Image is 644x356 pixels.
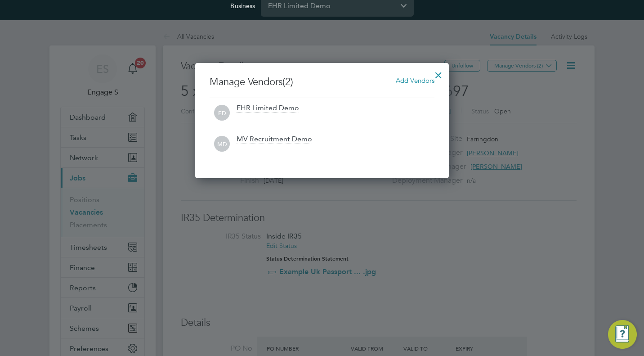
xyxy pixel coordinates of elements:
[237,135,312,144] div: MV Recruitment Demo
[237,104,299,113] div: EHR Limited Demo
[282,76,293,88] span: (2)
[214,105,230,121] span: ED
[396,76,434,85] span: Add Vendors
[230,2,255,10] label: Business
[608,320,637,349] button: Engage Resource Center
[214,136,230,152] span: MD
[210,76,434,89] h3: Manage Vendors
